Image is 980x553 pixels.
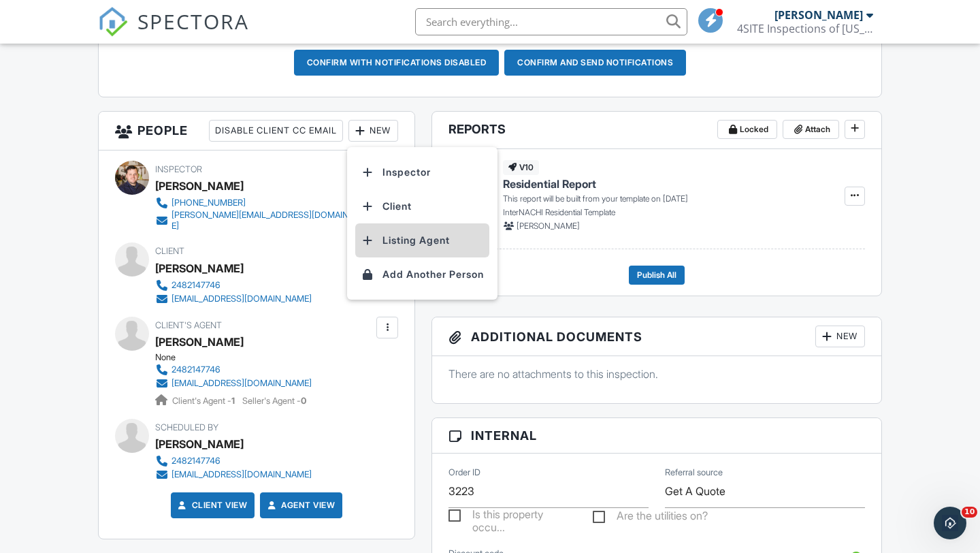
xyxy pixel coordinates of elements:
[448,467,480,479] label: Order ID
[737,22,873,35] div: 4SITE Inspections of Michigan
[301,396,306,406] strong: 0
[155,258,244,279] div: [PERSON_NAME]
[242,396,306,406] span: Seller's Agent -
[155,320,222,330] span: Client's Agent
[432,418,881,454] h3: Internal
[593,509,708,526] label: Are the utilities on?
[155,468,312,481] a: [EMAIL_ADDRESS][DOMAIN_NAME]
[155,196,373,210] a: [PHONE_NUMBER]
[155,377,312,390] a: [EMAIL_ADDRESS][DOMAIN_NAME]
[176,499,248,512] a: Client View
[155,246,184,256] span: Client
[448,366,865,381] p: There are no attachments to this inspection.
[348,120,398,142] div: New
[231,396,235,406] strong: 1
[294,50,500,76] button: Confirm with notifications disabled
[99,112,414,151] h3: People
[171,280,220,291] div: 2482147746
[665,467,723,479] label: Referral source
[171,294,312,304] div: [EMAIL_ADDRESS][DOMAIN_NAME]
[265,499,335,512] a: Agent View
[171,197,246,208] div: [PHONE_NUMBER]
[155,434,244,454] div: [PERSON_NAME]
[171,364,220,375] div: 2482147746
[504,50,686,76] button: Confirm and send notifications
[962,507,977,518] span: 10
[448,508,576,525] label: Is this property occupied?
[98,18,249,47] a: SPECTORA
[171,469,312,480] div: [EMAIL_ADDRESS][DOMAIN_NAME]
[432,317,881,356] h3: Additional Documents
[155,422,218,432] span: Scheduled By
[774,8,863,22] div: [PERSON_NAME]
[171,456,220,467] div: 2482147746
[209,120,343,142] div: Disable Client CC Email
[155,454,312,468] a: 2482147746
[137,7,249,35] span: SPECTORA
[155,352,323,363] div: None
[155,279,312,292] a: 2482147746
[934,507,966,539] iframe: Intercom live chat
[155,363,312,377] a: 2482147746
[98,7,128,37] img: The Best Home Inspection Software - Spectora
[155,292,312,306] a: [EMAIL_ADDRESS][DOMAIN_NAME]
[155,164,202,174] span: Inspector
[155,332,244,352] a: [PERSON_NAME]
[172,396,237,406] span: Client's Agent -
[815,326,865,347] div: New
[155,210,373,232] a: [PERSON_NAME][EMAIL_ADDRESS][DOMAIN_NAME]
[171,378,312,389] div: [EMAIL_ADDRESS][DOMAIN_NAME]
[415,8,687,35] input: Search everything...
[155,176,244,196] div: [PERSON_NAME]
[171,210,373,232] div: [PERSON_NAME][EMAIL_ADDRESS][DOMAIN_NAME]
